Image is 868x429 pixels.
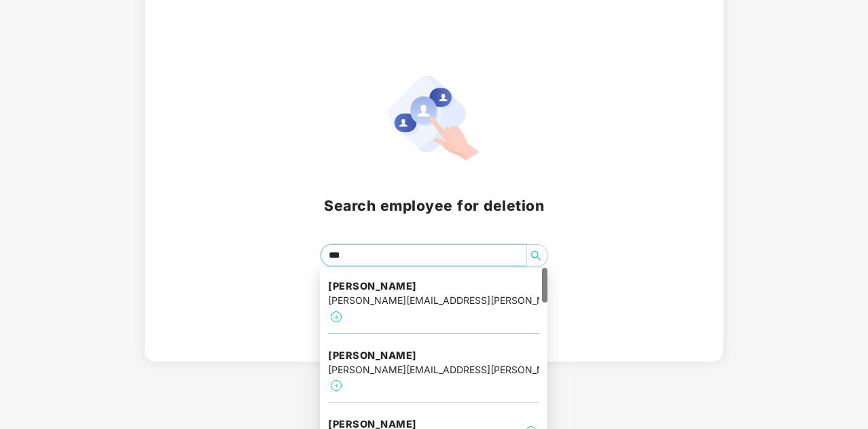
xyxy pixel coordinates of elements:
button: search [525,245,547,267]
img: svg+xml;base64,PHN2ZyB4bWxucz0iaHR0cDovL3d3dy53My5vcmcvMjAwMC9zdmciIHdpZHRoPSIyNCIgaGVpZ2h0PSIyNC... [328,309,344,325]
h4: [PERSON_NAME] [328,349,539,362]
div: [PERSON_NAME][EMAIL_ADDRESS][PERSON_NAME][DOMAIN_NAME] [328,362,539,377]
div: [PERSON_NAME][EMAIL_ADDRESS][PERSON_NAME][DOMAIN_NAME] [328,293,539,308]
h2: Search employee for deletion [161,194,707,217]
h4: [PERSON_NAME] [328,279,539,293]
img: svg+xml;base64,PHN2ZyB4bWxucz0iaHR0cDovL3d3dy53My5vcmcvMjAwMC9zdmciIHdpZHRoPSIyNCIgaGVpZ2h0PSIyNC... [328,377,344,394]
span: search [525,250,547,261]
img: svg+xml;base64,PHN2ZyB4bWxucz0iaHR0cDovL3d3dy53My5vcmcvMjAwMC9zdmciIHhtbG5zOnhsaW5rPSJodHRwOi8vd3... [388,75,480,160]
